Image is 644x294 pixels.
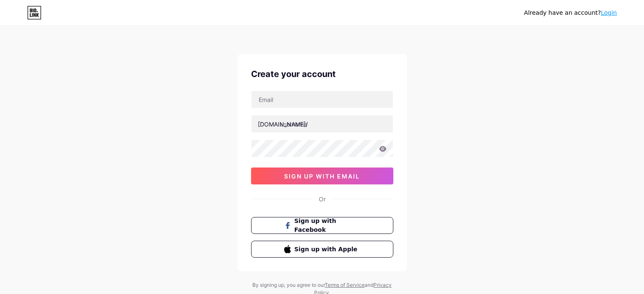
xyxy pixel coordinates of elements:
a: Login [601,9,617,16]
button: Sign up with Apple [251,241,393,258]
div: [DOMAIN_NAME]/ [258,120,308,129]
div: Or [319,195,326,203]
div: Already have an account? [524,8,617,17]
input: Email [252,91,393,108]
div: Create your account [251,68,393,80]
span: sign up with email [284,173,360,180]
span: Sign up with Facebook [294,217,360,234]
button: Sign up with Facebook [251,217,393,234]
a: Terms of Service [325,282,365,288]
input: username [252,115,393,132]
button: sign up with email [251,168,393,184]
span: Sign up with Apple [294,245,360,254]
